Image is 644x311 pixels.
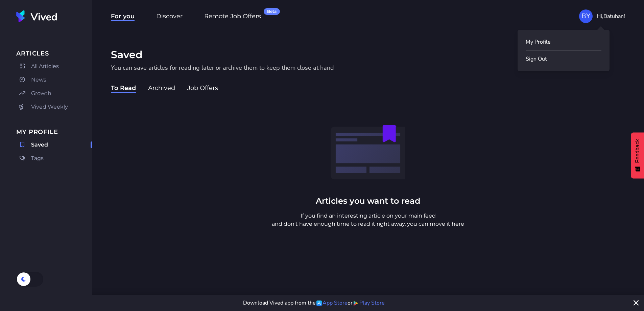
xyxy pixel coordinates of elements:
[204,12,261,21] a: Remote Job OffersBeta
[111,13,135,21] span: For you
[579,9,593,23] div: BY
[156,13,183,21] span: Discover
[16,139,92,150] a: Saved
[204,13,261,21] span: Remote Job Offers
[526,38,601,46] a: My Profile
[31,62,59,70] span: All Articles
[187,83,218,93] a: Job Offers
[16,74,92,85] a: News
[111,84,136,93] span: To Read
[16,10,57,22] img: Vived
[148,84,175,93] span: Archived
[16,61,92,72] a: All Articles
[148,83,175,93] a: Archived
[31,103,68,111] span: Vived Weekly
[353,299,385,307] a: Play Store
[31,89,51,97] span: Growth
[597,12,625,20] span: Hi, Batuhan !
[187,84,218,93] span: Job Offers
[631,132,644,178] button: Feedback - Show survey
[526,55,601,63] button: Sign Out
[316,196,420,206] h1: Articles you want to read
[31,154,44,162] span: Tags
[111,49,625,61] h1: Saved
[579,9,625,23] button: BYHi,Batuhan!
[16,153,92,164] a: Tags
[156,12,183,21] a: Discover
[16,102,92,112] a: Vived Weekly
[111,63,625,72] p: You can save articles for reading later or archive them to keep them close at hand
[111,83,136,93] a: To Read
[16,49,92,58] span: Articles
[31,76,46,84] span: News
[316,299,348,307] a: App Store
[16,127,92,137] span: My Profile
[16,88,92,99] a: Growth
[31,141,48,149] span: Saved
[272,212,464,228] p: If you find an interesting article on your main feed and don't have enough time to read it right ...
[635,139,641,163] span: Feedback
[111,12,135,21] a: For you
[264,8,280,15] div: Beta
